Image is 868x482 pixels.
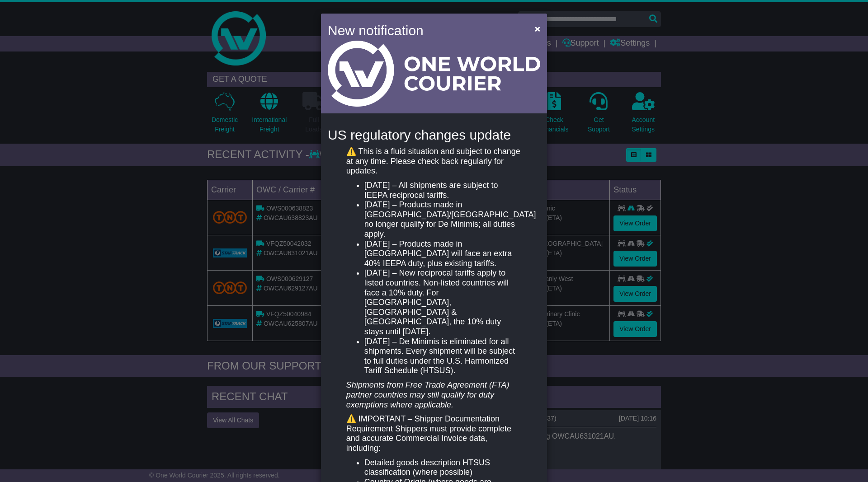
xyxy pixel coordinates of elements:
[346,414,522,453] p: ⚠️ IMPORTANT – Shipper Documentation Requirement Shippers must provide complete and accurate Comm...
[530,19,545,38] button: Close
[328,127,540,142] h4: US regulatory changes update
[328,20,522,41] h4: New notification
[364,337,522,376] li: [DATE] – De Minimis is eliminated for all shipments. Every shipment will be subject to full dutie...
[364,458,522,477] li: Detailed goods description HTSUS classification (where possible)
[328,41,540,107] img: Light
[364,268,522,337] li: [DATE] – New reciprocal tariffs apply to listed countries. Non-listed countries will face a 10% d...
[364,181,522,200] li: [DATE] – All shipments are subject to IEEPA reciprocal tariffs.
[364,200,522,239] li: [DATE] – Products made in [GEOGRAPHIC_DATA]/[GEOGRAPHIC_DATA] no longer qualify for De Minimis; a...
[346,147,522,176] p: ⚠️ This is a fluid situation and subject to change at any time. Please check back regularly for u...
[364,239,522,269] li: [DATE] – Products made in [GEOGRAPHIC_DATA] will face an extra 40% IEEPA duty, plus existing tari...
[346,380,509,409] em: Shipments from Free Trade Agreement (FTA) partner countries may still qualify for duty exemptions...
[535,23,540,34] span: ×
